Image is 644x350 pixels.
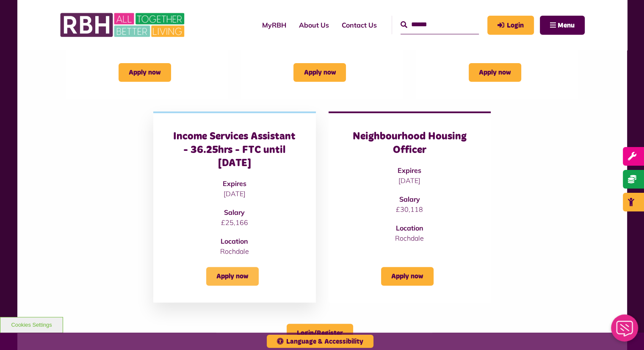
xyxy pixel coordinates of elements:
a: Apply now [119,63,171,82]
button: Language & Accessibility [267,335,373,348]
p: £25,166 [170,217,299,228]
h3: Neighbourhood Housing Officer [345,130,474,156]
iframe: Netcall Web Assistant for live chat [606,312,644,350]
span: Menu [558,22,575,29]
a: About Us [293,14,335,36]
p: [DATE] [345,175,474,186]
img: RBH [60,8,187,42]
strong: Expires [223,179,246,188]
a: MyRBH [487,16,534,35]
p: Rochdale [345,233,474,243]
input: Search [401,16,479,34]
a: Login/Register [287,324,353,342]
p: £30,118 [345,204,474,214]
a: Apply now [293,63,346,82]
a: Apply now [381,267,434,286]
strong: Salary [224,208,245,217]
p: Rochdale [170,246,299,256]
a: Apply now [469,63,521,82]
strong: Location [221,237,248,245]
strong: Location [396,224,423,232]
p: [DATE] [170,189,299,199]
a: Contact Us [335,14,383,36]
strong: Salary [399,195,420,203]
a: MyRBH [256,14,293,36]
strong: Expires [398,166,421,175]
button: Navigation [540,16,585,35]
a: Apply now [206,267,259,286]
h3: Income Services Assistant - 36.25hrs - FTC until [DATE] [170,130,299,170]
